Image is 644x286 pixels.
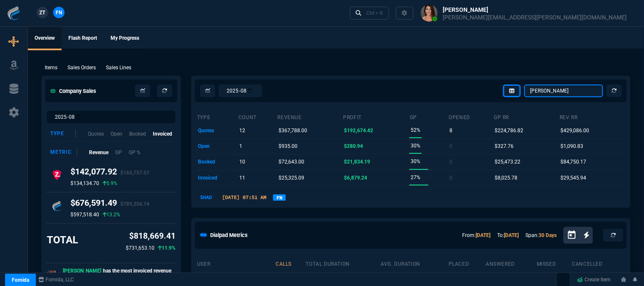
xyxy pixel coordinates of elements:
[70,211,99,218] p: $597,518.40
[411,140,420,152] p: 30%
[197,123,238,138] td: quotes
[306,257,381,269] th: total duration
[89,149,108,156] p: Revenue
[485,257,536,269] th: answered
[120,201,149,207] span: $789,356.74
[560,125,589,136] p: $429,086.00
[409,111,448,123] th: GP
[238,111,277,123] th: count
[573,270,624,282] p: 380
[103,180,117,187] p: 5.9%
[344,140,363,152] p: $280.94
[197,154,238,170] td: booked
[197,138,238,154] td: open
[239,125,245,136] p: 12
[158,244,176,252] p: 11.9%
[476,232,490,238] a: [DATE]
[279,156,304,168] p: $72,643.00
[70,166,149,180] h4: $142,077.92
[197,111,238,123] th: type
[448,257,485,269] th: placed
[153,130,172,138] p: Invoiced
[120,170,149,176] span: $165,757.57
[106,64,131,71] p: Sales Lines
[497,232,519,239] p: To:
[343,111,409,123] th: Profit
[36,276,77,283] a: msbcCompanyName
[536,257,572,269] th: missed
[198,270,274,282] p: [PERSON_NAME]
[197,170,238,185] td: invoiced
[495,140,514,152] p: $327.76
[70,180,99,187] p: $134,134.70
[50,87,96,95] h5: Company Sales
[450,140,453,152] p: 0
[277,111,343,123] th: revenue
[104,27,146,50] a: My Progress
[239,156,245,168] p: 10
[111,130,122,138] p: Open
[197,193,215,201] p: SHAD
[411,124,420,136] p: 52%
[276,270,304,282] p: 1890
[380,257,448,269] th: avg. duration
[567,229,584,241] button: Open calendar
[62,27,104,50] a: Flash Report
[344,156,371,168] p: $21,834.19
[47,269,56,281] p: 🎉
[559,111,625,123] th: Rev RR
[275,257,305,269] th: calls
[50,149,77,156] div: Metric
[45,64,57,71] p: Items
[411,155,420,167] p: 30%
[239,140,242,152] p: 1
[382,270,446,282] p: 45s
[450,125,453,136] p: 8
[462,232,490,239] p: From:
[495,156,520,168] p: $25,473.22
[525,232,557,239] p: Span:
[115,149,122,156] p: GP
[28,27,62,50] a: Overview
[366,10,383,16] div: Ctrl + K
[129,149,141,156] p: GP %
[487,270,535,282] p: 12
[344,125,373,136] p: $192,674.42
[40,9,46,16] span: ZT
[197,257,275,269] th: user
[495,125,523,136] p: $224,786.82
[239,172,245,184] p: 11
[450,172,453,184] p: 0
[448,111,493,123] th: opened
[344,172,368,184] p: $6,879.24
[273,194,286,201] a: FN
[411,172,420,183] p: 27%
[538,232,557,238] a: 30 Days
[210,231,248,239] h5: Dialpad Metrics
[63,268,101,275] span: [PERSON_NAME]
[70,198,149,211] h4: $676,591.49
[129,130,146,138] p: Booked
[495,172,517,184] p: $8,025.78
[126,230,176,242] p: $818,669.41
[279,140,298,152] p: $935.00
[279,172,304,184] p: $25,325.09
[219,193,270,201] p: [DATE] 07:51 AM
[50,130,76,138] div: Type
[47,234,78,246] h3: TOTAL
[103,211,120,218] p: 13.2%
[68,64,96,71] p: Sales Orders
[560,140,583,152] p: $1,090.83
[560,172,586,184] p: $29,545.94
[493,111,559,123] th: GP RR
[504,232,519,238] a: [DATE]
[560,156,586,168] p: $84,750.17
[450,156,453,168] p: 0
[572,257,625,269] th: cancelled
[63,267,176,282] p: has the most invoiced revenue this month.
[56,9,62,16] span: FN
[279,125,307,136] p: $367,788.00
[88,130,104,138] p: Quotes
[538,270,570,282] p: 4
[307,270,379,282] p: 18h 41m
